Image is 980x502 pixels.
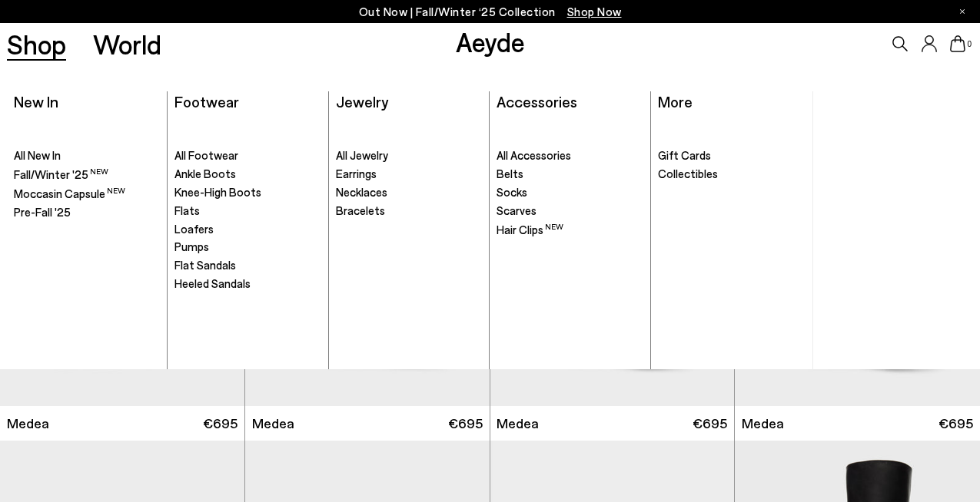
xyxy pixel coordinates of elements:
[658,167,806,182] a: Collectibles
[14,186,161,202] a: Moccasin Capsule
[203,414,238,433] span: €695
[14,187,125,200] span: Moccasin Capsule
[456,25,525,58] a: Aeyde
[497,222,643,238] a: Hair Clips
[336,92,388,111] a: Jewelry
[174,92,239,111] a: Footwear
[742,414,784,433] span: Medea
[174,222,321,237] a: Loafers
[813,91,974,362] img: Group_1295_900x.jpg
[14,205,71,219] span: Pre-Fall '25
[658,92,693,111] a: More
[14,92,58,111] a: New In
[252,414,294,433] span: Medea
[497,92,577,111] a: Accessories
[7,414,49,433] span: Medea
[336,167,377,180] span: Earrings
[658,148,711,162] span: Gift Cards
[336,148,388,162] span: All Jewelry
[174,239,321,255] a: Pumps
[497,167,523,180] span: Belts
[497,203,537,217] span: Scarves
[497,203,643,219] a: Scarves
[174,276,251,290] span: Heeled Sandals
[820,342,895,353] h3: Fall/Winter '25
[336,167,483,182] a: Earrings
[490,406,735,441] a: Medea €695
[245,406,490,441] a: Medea €695
[174,258,321,273] a: Flat Sandals
[448,414,483,433] span: €695
[567,5,622,18] span: Navigate to /collections/new-in
[693,414,727,433] span: €695
[7,31,66,58] a: Shop
[950,35,965,52] a: 0
[93,31,161,58] a: World
[336,148,483,163] a: All Jewelry
[359,2,622,21] p: Out Now | Fall/Winter ‘25 Collection
[497,414,539,433] span: Medea
[497,148,643,163] a: All Accessories
[735,406,980,441] a: Medea €695
[14,167,108,181] span: Fall/Winter '25
[14,148,161,163] a: All New In
[336,203,483,219] a: Bracelets
[336,203,385,217] span: Bracelets
[174,148,321,163] a: All Footwear
[336,185,387,199] span: Necklaces
[14,167,161,183] a: Fall/Winter '25
[965,40,973,48] span: 0
[497,167,643,182] a: Belts
[174,203,200,217] span: Flats
[919,342,965,353] h3: Out Now
[497,185,643,200] a: Socks
[174,148,238,162] span: All Footwear
[174,185,261,199] span: Knee-High Boots
[174,222,214,236] span: Loafers
[658,167,718,180] span: Collectibles
[497,185,527,199] span: Socks
[174,203,321,219] a: Flats
[174,239,209,253] span: Pumps
[14,148,61,162] span: All New In
[497,223,563,236] span: Hair Clips
[174,185,321,200] a: Knee-High Boots
[174,167,236,180] span: Ankle Boots
[174,167,321,182] a: Ankle Boots
[174,276,321,292] a: Heeled Sandals
[813,91,974,362] a: Fall/Winter '25 Out Now
[336,185,483,200] a: Necklaces
[658,148,806,163] a: Gift Cards
[174,258,236,272] span: Flat Sandals
[14,205,161,220] a: Pre-Fall '25
[497,148,571,162] span: All Accessories
[938,414,973,433] span: €695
